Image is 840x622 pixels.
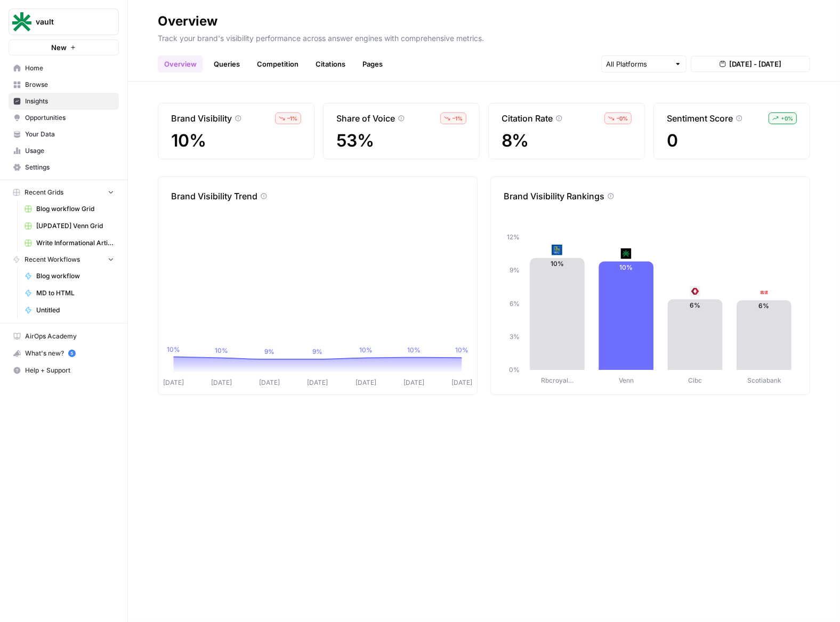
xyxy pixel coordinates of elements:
[729,59,781,69] span: [DATE] - [DATE]
[309,55,352,72] a: Citations
[690,301,700,309] text: 6%
[9,345,119,362] button: What's new? 5
[20,217,119,235] a: [UPDATED] Venn Grid
[619,377,634,385] tspan: Venn
[36,204,114,214] span: Blog workflow Grid
[9,39,119,55] button: New
[689,377,702,385] tspan: Cibc
[359,346,373,354] tspan: 10%
[25,63,114,73] span: Home
[171,131,301,150] span: 10%
[70,351,73,356] text: 5
[163,379,184,387] tspan: [DATE]
[507,233,520,241] tspan: 12%
[9,362,119,379] button: Help + Support
[9,126,119,143] a: Your Data
[158,30,810,44] p: Track your brand's visibility performance across answer engines with comprehensive metrics.
[667,131,797,150] span: 0
[9,9,119,35] button: Workspace: vault
[9,60,119,77] a: Home
[36,305,114,315] span: Untitled
[20,302,119,319] a: Untitled
[20,285,119,302] a: MD to HTML
[455,346,469,354] tspan: 10%
[510,266,520,274] tspan: 9%
[25,332,114,341] span: AirOps Academy
[9,76,119,93] a: Browse
[313,348,323,356] tspan: 9%
[356,55,389,72] a: Pages
[403,379,424,387] tspan: [DATE]
[25,188,63,197] span: Recent Grids
[36,238,114,248] span: Write Informational Article
[691,56,810,72] button: [DATE] - [DATE]
[215,346,228,354] tspan: 10%
[158,13,217,30] div: Overview
[25,113,114,123] span: Opportunities
[356,379,376,387] tspan: [DATE]
[781,114,793,123] span: + 0 %
[336,112,395,125] p: Share of Voice
[158,55,203,72] a: Overview
[259,379,280,387] tspan: [DATE]
[264,348,274,356] tspan: 9%
[510,300,520,308] tspan: 6%
[25,96,114,106] span: Insights
[9,109,119,126] a: Opportunities
[36,288,114,298] span: MD to HTML
[759,287,770,297] img: 1bm92vdbh80kod84smm8wemnqj6k
[551,260,564,268] text: 10%
[9,184,119,200] button: Recent Grids
[9,93,119,110] a: Insights
[619,263,633,271] text: 10%
[336,131,466,150] span: 53%
[552,245,563,255] img: apjtpc0sjdht7gdvb5vbii9xi32o
[251,55,305,72] a: Competition
[606,59,670,69] input: All Platforms
[25,80,114,90] span: Browse
[9,142,119,159] a: Usage
[12,12,31,31] img: vault Logo
[617,114,628,123] span: – 0 %
[25,255,80,264] span: Recent Workflows
[541,377,574,385] tspan: Rbcroyal…
[690,286,700,297] img: w9kfb3z5km9nug33mdce4r2lxxk7
[453,114,463,123] span: – 1 %
[509,366,520,374] tspan: 0%
[36,271,114,281] span: Blog workflow
[36,221,114,231] span: [UPDATED] Venn Grid
[167,345,180,353] tspan: 10%
[9,252,119,268] button: Recent Workflows
[9,159,119,176] a: Settings
[20,200,119,217] a: Blog workflow Grid
[36,17,100,27] span: vault
[51,42,67,53] span: New
[25,366,114,375] span: Help + Support
[621,248,632,259] img: d9ek087eh3cksh3su0qhyjdlabcc
[747,377,781,385] tspan: Scotiabank
[502,112,553,125] p: Citation Rate
[25,146,114,156] span: Usage
[25,130,114,139] span: Your Data
[287,114,297,123] span: – 1 %
[68,350,76,357] a: 5
[207,55,246,72] a: Queries
[504,190,604,203] p: Brand Visibility Rankings
[667,112,733,125] p: Sentiment Score
[451,379,472,387] tspan: [DATE]
[9,328,119,345] a: AirOps Academy
[25,163,114,172] span: Settings
[407,346,421,354] tspan: 10%
[171,112,232,125] p: Brand Visibility
[308,379,328,387] tspan: [DATE]
[20,268,119,285] a: Blog workflow
[502,131,632,150] span: 8%
[171,190,257,203] p: Brand Visibility Trend
[20,235,119,252] a: Write Informational Article
[758,302,769,310] text: 6%
[9,345,118,361] div: What's new?
[211,379,232,387] tspan: [DATE]
[510,333,520,341] tspan: 3%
